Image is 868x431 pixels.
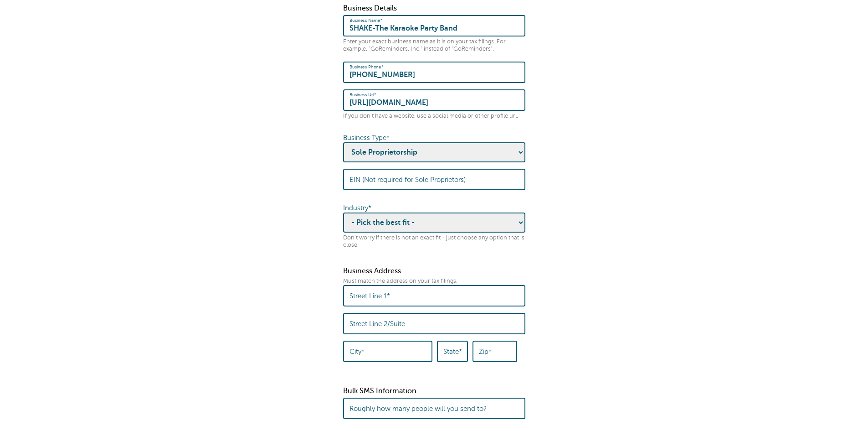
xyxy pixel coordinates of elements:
p: If you don't have a website, use a social media or other profile url. [343,113,525,119]
p: Don't worry if there is not an exact fit - just choose any option that is close. [343,234,525,249]
label: Street Line 2/Suite [349,320,405,328]
label: Business Url* [349,92,376,98]
p: Business Details [343,4,525,13]
label: State* [443,348,462,356]
label: Street Line 1* [349,292,390,300]
p: Business Address [343,267,525,275]
label: Industry* [343,204,371,212]
p: Must match the address on your tax filings. [343,278,525,285]
label: Roughly how many people will you send to? [349,405,487,413]
label: EIN (Not required for Sole Proprietors) [349,176,466,184]
label: Business Name* [349,18,382,23]
p: Enter your exact business name as it is on your tax filings. For example, "GoReminders, Inc." ins... [343,38,525,52]
label: Business Phone* [349,64,383,70]
label: Business Type* [343,134,390,141]
label: City* [349,348,365,356]
p: Bulk SMS Information [343,387,525,395]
